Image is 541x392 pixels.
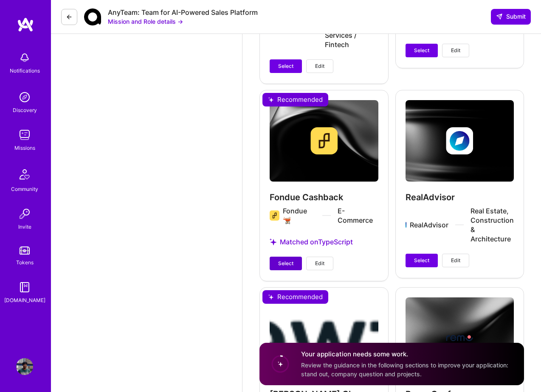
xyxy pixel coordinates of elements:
[16,358,33,375] img: User Avatar
[84,8,101,25] img: Company Logo
[406,44,438,57] button: Select
[414,47,429,54] span: Select
[66,14,73,20] i: icon LeftArrowDark
[406,254,438,267] button: Select
[278,62,293,70] span: Select
[17,17,34,32] img: logo
[11,185,38,193] div: Community
[16,279,33,296] img: guide book
[306,59,333,73] button: Edit
[4,296,45,305] div: [DOMAIN_NAME]
[16,258,34,267] div: Tokens
[315,62,324,70] span: Edit
[13,106,37,115] div: Discovery
[270,59,302,73] button: Select
[108,8,258,17] div: AnyTeam: Team for AI-Powered Sales Platform
[10,66,40,75] div: Notifications
[14,358,35,375] a: User Avatar
[451,47,460,54] span: Edit
[442,44,469,57] button: Edit
[301,361,508,378] span: Review the guidance in the following sections to improve your application: stand out, company que...
[306,257,333,270] button: Edit
[451,257,460,264] span: Edit
[16,126,33,143] img: teamwork
[16,205,33,222] img: Invite
[14,143,35,152] div: Missions
[20,246,30,255] img: tokens
[315,260,324,267] span: Edit
[278,260,293,267] span: Select
[301,350,514,359] h4: Your application needs some work.
[414,257,429,264] span: Select
[496,13,503,20] i: icon SendLight
[14,164,35,185] img: Community
[18,222,31,231] div: Invite
[16,49,33,66] img: bell
[442,254,469,267] button: Edit
[108,17,183,26] button: Mission and Role details →
[16,89,33,106] img: discovery
[491,9,531,24] button: Submit
[270,257,302,270] button: Select
[496,12,526,21] span: Submit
